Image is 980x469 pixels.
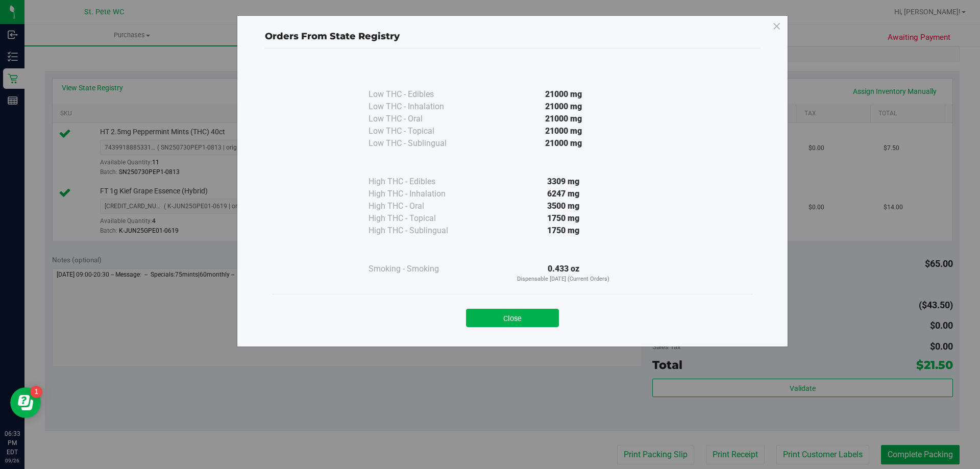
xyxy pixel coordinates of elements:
div: High THC - Inhalation [369,188,471,200]
iframe: Resource center [10,387,41,418]
span: Orders From State Registry [265,31,400,42]
div: Low THC - Edibles [369,88,471,101]
div: 3309 mg [471,176,656,188]
div: Low THC - Sublingual [369,137,471,150]
button: Close [466,309,559,327]
p: Dispensable [DATE] (Current Orders) [471,275,656,284]
div: 21000 mg [471,137,656,150]
div: 1750 mg [471,225,656,237]
div: 6247 mg [471,188,656,200]
div: Low THC - Oral [369,113,471,125]
div: High THC - Edibles [369,176,471,188]
div: 21000 mg [471,125,656,137]
div: 21000 mg [471,88,656,101]
div: High THC - Oral [369,200,471,212]
div: 1750 mg [471,212,656,225]
div: 0.433 oz [471,263,656,284]
div: High THC - Topical [369,212,471,225]
div: High THC - Sublingual [369,225,471,237]
div: Low THC - Topical [369,125,471,137]
div: Low THC - Inhalation [369,101,471,113]
div: Smoking - Smoking [369,263,471,275]
div: 3500 mg [471,200,656,212]
iframe: Resource center unread badge [30,386,42,398]
div: 21000 mg [471,113,656,125]
div: 21000 mg [471,101,656,113]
